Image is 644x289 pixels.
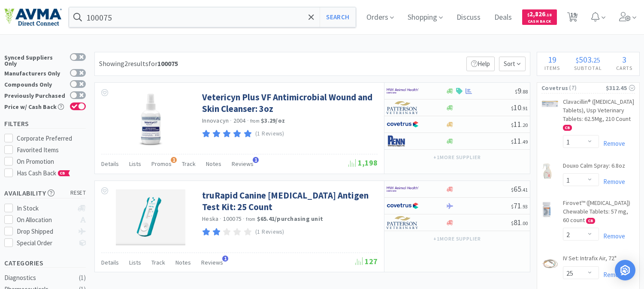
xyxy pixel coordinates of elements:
[387,183,419,196] img: f6b2451649754179b5b4e0c70c3f7cb0_2.png
[576,56,579,64] span: $
[563,162,625,174] a: Douxo Calm Spray: 6.8oz
[387,199,419,212] img: 77fca1acd8b6420a9015268ca798ef17_1.png
[545,12,552,18] span: . 18
[148,59,178,68] span: for
[137,91,164,147] img: c55c59bb6817459e8137f01538b82146_328238.png
[387,216,419,229] img: f5e969b455434c6296c6d81ef179fa71_3.png
[230,117,232,124] span: ·
[4,8,62,26] img: e4e33dab9f054f5782a47901c742baa9_102.png
[255,129,284,138] p: (1 Reviews)
[253,157,259,163] span: 1
[491,14,515,21] a: Deals
[387,118,419,131] img: 77fca1acd8b6420a9015268ca798ef17_1.png
[522,6,557,29] a: $2,826.18Cash Back
[101,160,119,168] span: Details
[511,201,528,211] span: 71
[511,102,528,112] span: 10
[541,99,559,108] img: 031246c88a324c949f81f683a3905ca9_311717.png
[599,271,625,279] a: Remove
[593,56,600,64] span: 25
[348,158,378,168] span: 1,198
[466,57,495,71] p: Help
[511,217,528,227] span: 81
[541,163,553,180] img: e215052e87ed4a8cabb04c4f9c56eb39_31502.png
[255,228,284,237] p: (1 Reviews)
[511,122,514,128] span: $
[79,273,86,283] div: ( 1 )
[175,259,191,266] span: Notes
[151,259,165,266] span: Track
[17,226,74,237] div: Drop Shipped
[541,255,559,272] img: b8be99f666a747eeaecdf5c6f8ac2911_27532.png
[521,187,528,193] span: . 41
[201,259,223,266] span: Reviews
[202,190,375,213] a: truRapid Canine [MEDICAL_DATA] Antigen Test Kit: 25 Count
[527,12,529,18] span: $
[568,84,605,92] span: ( 7 )
[527,10,552,18] span: 2,826
[17,133,86,144] div: Corporate Preferred
[4,80,66,87] div: Compounds Only
[521,122,528,128] span: . 20
[387,101,419,114] img: f5e969b455434c6296c6d81ef179fa71_3.png
[182,160,196,168] span: Track
[58,171,67,176] span: CB
[606,83,635,93] div: $312.45
[222,256,228,262] span: 1
[511,138,514,145] span: $
[232,160,254,168] span: Reviews
[511,187,514,193] span: $
[17,169,70,177] span: Has Cash Back
[4,53,66,66] div: Synced Suppliers Only
[563,199,635,228] a: Firovet™ ([MEDICAL_DATA]) Chewable Tablets: 57 mg, 60 count CB
[622,54,626,65] span: 3
[563,125,571,130] span: CB
[202,117,229,124] a: Innovacyn
[202,91,375,115] a: Vetericyn Plus VF Antimicrobial Wound and Skin Cleanser: 3oz
[171,157,177,163] span: 1
[599,139,625,148] a: Remove
[541,83,568,93] span: Covetrus
[129,160,141,168] span: Lists
[355,256,378,266] span: 127
[69,7,356,27] input: Search by item, sku, manufacturer, ingredient, size...
[453,14,484,21] a: Discuss
[320,7,355,27] button: Search
[4,188,86,198] h5: Availability
[511,136,528,146] span: 11
[429,233,485,245] button: +1more supplier
[151,160,172,168] span: Promos
[599,232,625,240] a: Remove
[615,260,635,280] div: Open Intercom Messenger
[99,58,178,69] div: Showing 2 results
[223,215,242,223] span: 100075
[515,86,528,96] span: 9
[116,190,185,245] img: b41253624ceb4fd88592684f95df3366_566611.jpeg
[527,19,552,25] span: Cash Back
[17,215,74,225] div: On Allocation
[129,259,141,266] span: Lists
[537,64,567,72] h4: Items
[243,215,245,223] span: ·
[511,220,514,226] span: $
[499,57,526,71] span: Sort
[579,54,592,65] span: 503
[17,157,86,167] div: On Promotion
[4,258,86,268] h5: Categories
[206,160,221,168] span: Notes
[233,117,246,124] span: 2004
[157,59,178,68] strong: 100075
[387,135,419,148] img: e1133ece90fa4a959c5ae41b0808c578_9.png
[563,254,617,266] a: IV Set: Intrafix Air, 72"
[521,220,528,226] span: . 00
[548,54,556,65] span: 19
[521,105,528,111] span: . 91
[511,203,514,210] span: $
[387,84,419,97] img: f6b2451649754179b5b4e0c70c3f7cb0_2.png
[511,105,514,111] span: $
[17,238,74,248] div: Special Order
[511,184,528,194] span: 65
[17,203,74,214] div: In Stock
[250,118,260,124] span: from
[567,55,609,64] div: .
